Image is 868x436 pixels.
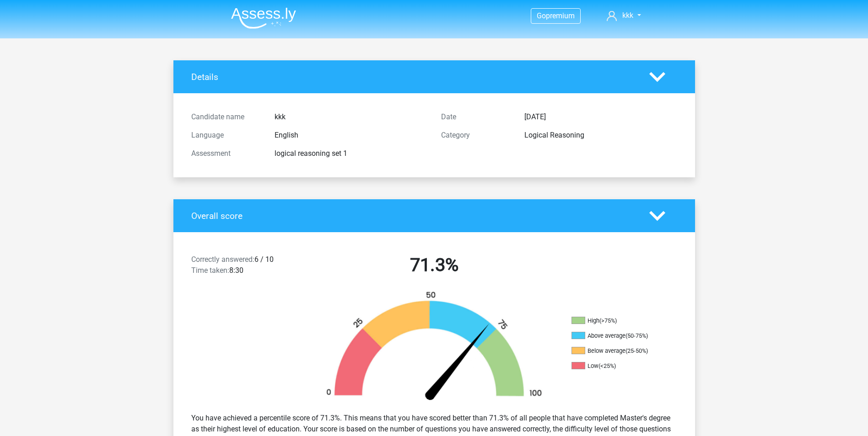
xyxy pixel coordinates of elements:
div: [DATE] [518,112,684,122]
h4: Details [191,72,636,82]
h2: 71.3% [316,254,552,276]
img: Assessly [231,7,296,29]
span: kkk [622,11,633,20]
div: Logical Reasoning [518,130,684,141]
span: Go [537,11,546,20]
div: English [268,130,434,141]
div: (50-75%) [625,332,648,339]
img: 71.f4aefee710bb.png [311,291,558,405]
span: Correctly answered: [191,255,254,264]
li: Low [571,362,663,370]
li: Above average [571,332,663,340]
div: Language [184,130,268,141]
a: Gopremium [531,10,580,22]
div: Category [434,130,518,141]
li: Below average [571,347,663,355]
div: Candidate name [184,112,268,122]
div: (>75%) [599,317,617,324]
div: (<25%) [598,362,616,369]
span: premium [546,11,575,20]
a: kkk [603,10,644,21]
span: Time taken: [191,266,229,275]
div: kkk [268,112,434,122]
h4: Overall score [191,211,636,221]
div: Date [434,112,518,122]
li: High [571,317,663,325]
div: logical reasoning set 1 [268,148,434,159]
div: 6 / 10 8:30 [184,254,309,280]
div: (25-50%) [625,347,648,354]
div: Assessment [184,148,268,159]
